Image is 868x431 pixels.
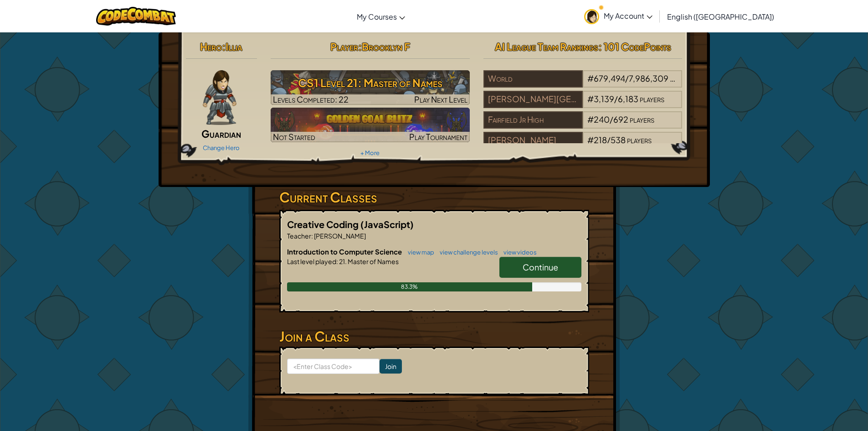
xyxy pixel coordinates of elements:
[358,40,362,53] span: :
[587,114,594,125] span: #
[226,40,242,53] span: Illia
[271,70,470,105] img: CS1 Level 21: Master of Names
[287,232,311,240] span: Teacher
[523,262,558,272] span: Continue
[360,149,380,156] a: + More
[403,249,434,256] a: view map
[610,114,613,125] span: /
[352,4,410,29] a: My Courses
[483,99,683,110] a: [PERSON_NAME][GEOGRAPHIC_DATA]#3,139/6,183players
[287,247,403,256] span: Introduction to Computer Science
[357,12,397,21] span: My Courses
[594,114,610,125] span: 240
[499,249,537,256] a: view videos
[287,282,532,291] div: 83.3%
[483,70,583,88] div: World
[360,218,414,230] span: (JavaScript)
[380,359,402,374] input: Join
[409,131,467,142] span: Play Tournament
[611,135,626,145] span: 538
[483,111,583,129] div: Fairfield Jr High
[347,257,399,265] span: Master of Names
[200,40,222,53] span: Hero
[587,135,594,145] span: #
[96,7,176,26] img: CodeCombat logo
[271,108,470,142] img: Golden Goal
[313,232,366,240] span: [PERSON_NAME]
[594,93,614,104] span: 3,139
[362,40,410,53] span: Brooklyn F
[629,73,668,83] span: 7,986,309
[271,73,470,93] h3: CS1 Level 21: Master of Names
[640,93,664,104] span: players
[201,127,241,140] span: Guardian
[414,94,467,104] span: Play Next Level
[483,120,683,130] a: Fairfield Jr High#240/692players
[587,93,594,104] span: #
[613,114,628,125] span: 692
[667,12,774,21] span: English ([GEOGRAPHIC_DATA])
[594,135,607,145] span: 218
[287,257,336,265] span: Last level played
[271,70,470,105] a: Play Next Level
[483,140,683,151] a: [PERSON_NAME]#218/538players
[594,73,625,83] span: 679,494
[287,358,380,374] input: <Enter Class Code>
[222,40,226,53] span: :
[203,144,240,151] a: Change Hero
[279,326,589,347] h3: Join a Class
[311,232,313,240] span: :
[627,135,652,145] span: players
[338,257,347,265] span: 21.
[203,70,236,125] img: guardian-pose.png
[273,94,349,104] span: Levels Completed: 22
[604,11,652,21] span: My Account
[336,257,338,265] span: :
[630,114,654,125] span: players
[483,91,583,108] div: [PERSON_NAME][GEOGRAPHIC_DATA]
[495,40,598,53] span: AI League Team Rankings
[663,4,779,29] a: English ([GEOGRAPHIC_DATA])
[271,108,470,142] a: Not StartedPlay Tournament
[287,218,360,230] span: Creative Coding
[625,73,629,83] span: /
[279,187,589,208] h3: Current Classes
[607,135,611,145] span: /
[587,73,594,83] span: #
[584,9,599,24] img: avatar
[483,132,583,149] div: [PERSON_NAME]
[435,249,498,256] a: view challenge levels
[330,40,358,53] span: Player
[614,93,618,104] span: /
[483,79,683,89] a: World#679,494/7,986,309players
[598,40,671,53] span: : 101 CodePoints
[580,2,657,31] a: My Account
[273,131,315,142] span: Not Started
[618,93,638,104] span: 6,183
